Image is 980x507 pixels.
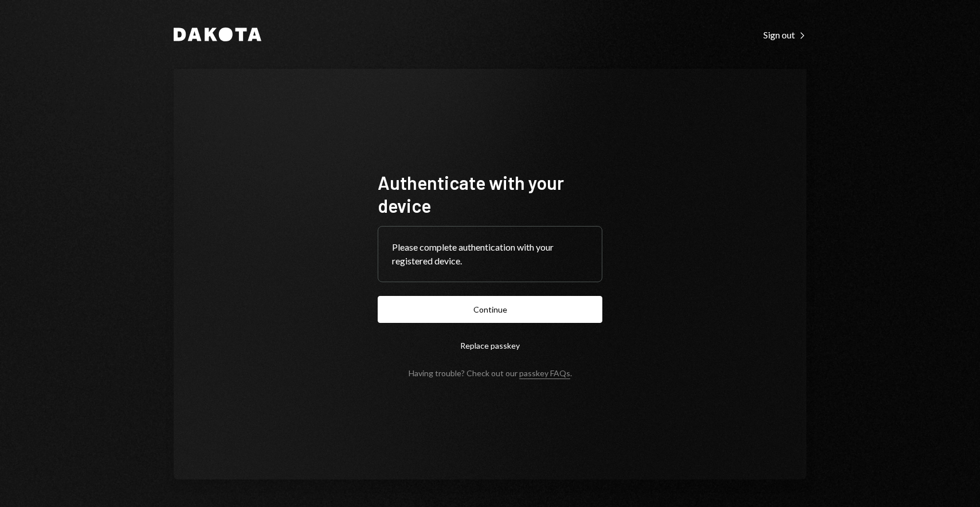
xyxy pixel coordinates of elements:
[378,296,602,323] button: Continue
[409,368,572,378] div: Having trouble? Check out our .
[378,171,602,217] h1: Authenticate with your device
[378,332,602,359] button: Replace passkey
[763,28,806,41] a: Sign out
[763,29,806,41] div: Sign out
[519,368,570,379] a: passkey FAQs
[392,240,588,268] div: Please complete authentication with your registered device.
